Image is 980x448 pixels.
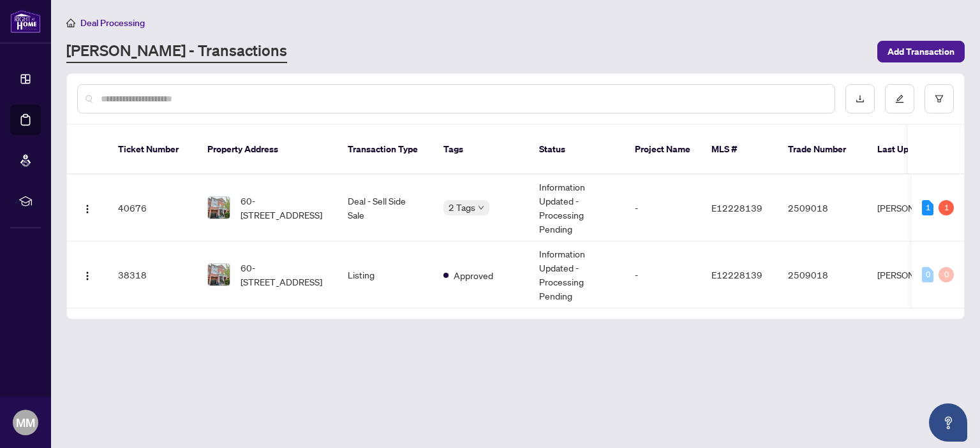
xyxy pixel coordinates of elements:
span: Deal Processing [80,17,145,29]
span: Add Transaction [887,41,954,62]
button: Add Transaction [877,41,965,62]
img: logo [10,10,41,33]
span: E12228139 [711,202,762,213]
button: filter [924,84,954,113]
td: 40676 [108,175,197,242]
td: [PERSON_NAME] [867,242,963,308]
th: Last Updated By [867,125,963,175]
th: MLS # [701,125,778,175]
th: Tags [433,125,529,175]
th: Property Address [197,125,338,175]
th: Ticket Number [108,125,197,175]
div: 1 [939,200,954,215]
th: Trade Number [778,125,867,175]
th: Status [529,125,625,175]
button: download [845,84,875,113]
span: filter [935,94,944,103]
span: MM [16,414,35,431]
td: 38318 [108,242,197,308]
span: 60-[STREET_ADDRESS] [241,261,327,289]
div: 1 [922,200,933,215]
button: Logo [77,264,98,285]
span: download [856,94,865,103]
td: Information Updated - Processing Pending [529,175,625,242]
button: Logo [77,198,98,218]
div: 0 [922,267,933,282]
span: E12228139 [711,269,762,280]
span: home [66,18,75,27]
img: Logo [82,204,93,214]
td: 2509018 [778,242,867,308]
button: Open asap [929,403,967,442]
span: 60-[STREET_ADDRESS] [241,194,327,222]
td: Information Updated - Processing Pending [529,242,625,308]
td: [PERSON_NAME] [867,175,963,242]
button: edit [885,84,914,113]
img: Logo [82,271,93,281]
td: 2509018 [778,175,867,242]
img: thumbnail-img [208,197,230,219]
img: thumbnail-img [208,264,230,285]
th: Project Name [625,125,701,175]
span: Approved [454,268,493,282]
a: [PERSON_NAME] - Transactions [66,40,287,63]
span: edit [895,94,904,103]
td: - [625,175,701,242]
th: Transaction Type [338,125,433,175]
span: down [478,205,484,211]
td: Deal - Sell Side Sale [338,175,433,242]
div: 0 [939,267,954,282]
td: - [625,242,701,308]
td: Listing [338,242,433,308]
span: 2 Tags [449,200,475,215]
